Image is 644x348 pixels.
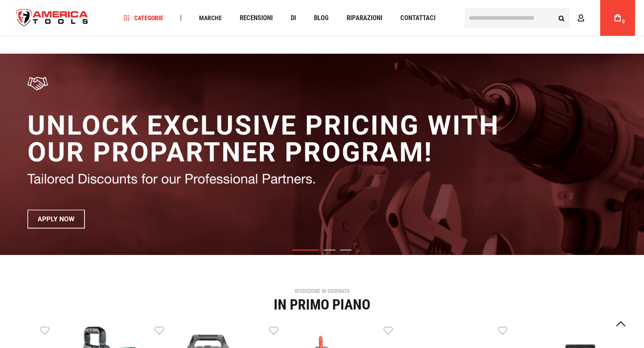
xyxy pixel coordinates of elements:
[400,14,436,22] font: Contattaci
[134,14,163,21] font: Categorie
[291,14,296,22] font: Di
[9,1,96,35] a: logo del negozio
[120,12,167,24] a: Categorie
[287,12,300,24] a: Di
[195,12,226,24] a: Marche
[310,12,333,24] a: Blog
[622,19,625,24] font: 0
[199,14,222,21] font: Marche
[294,288,350,294] font: SPEDIZIONE IN GIORNATA
[347,14,382,22] font: Riparazioni
[236,12,277,24] a: Recensioni
[396,12,440,24] a: Contattaci
[9,1,96,35] img: Strumenti americani
[343,12,386,24] a: Riparazioni
[240,14,273,22] font: Recensioni
[274,296,370,313] font: In primo piano
[553,9,570,26] button: Ricerca
[588,14,616,21] font: Account
[314,14,329,22] font: Blog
